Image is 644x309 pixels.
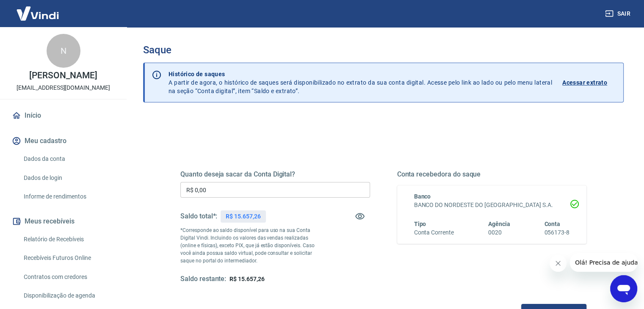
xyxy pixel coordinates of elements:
[562,70,616,95] a: Acessar extrato
[550,255,567,272] iframe: Fechar mensagem
[488,228,510,237] h6: 0020
[544,228,569,237] h6: 056173-8
[29,71,97,80] p: [PERSON_NAME]
[226,212,260,221] p: R$ 15.657,26
[229,276,264,282] span: R$ 15.657,26
[17,83,110,92] p: [EMAIL_ADDRESS][DOMAIN_NAME]
[610,275,637,302] iframe: Botão para abrir a janela de mensagens
[20,150,116,168] a: Dados da conta
[47,34,80,68] div: N
[180,226,323,265] p: *Corresponde ao saldo disponível para uso na sua Conta Digital Vindi. Incluindo os valores das ve...
[562,78,607,87] p: Acessar extrato
[169,70,552,95] p: A partir de agora, o histórico de saques será disponibilizado no extrato da sua conta digital. Ac...
[20,249,116,267] a: Recebíveis Futuros Online
[20,169,116,187] a: Dados de login
[20,287,116,304] a: Disponibilização de agenda
[10,132,116,150] button: Meu cadastro
[169,70,552,78] p: Histórico de saques
[414,193,431,200] span: Banco
[20,268,116,286] a: Contratos com credores
[143,44,624,56] h3: Saque
[180,275,226,284] h5: Saldo restante:
[414,201,570,210] h6: BANCO DO NORDESTE DO [GEOGRAPHIC_DATA] S.A.
[570,253,637,272] iframe: Mensagem da empresa
[20,188,116,205] a: Informe de rendimentos
[5,6,71,13] span: Olá! Precisa de ajuda?
[20,231,116,248] a: Relatório de Recebíveis
[10,0,65,26] img: Vindi
[414,228,454,237] h6: Conta Corrente
[414,221,426,227] span: Tipo
[10,106,116,125] a: Início
[603,6,634,22] button: Sair
[10,212,116,231] button: Meus recebíveis
[544,221,560,227] span: Conta
[180,212,217,221] h5: Saldo total*:
[180,170,370,179] h5: Quanto deseja sacar da Conta Digital?
[488,221,510,227] span: Agência
[397,170,587,179] h5: Conta recebedora do saque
